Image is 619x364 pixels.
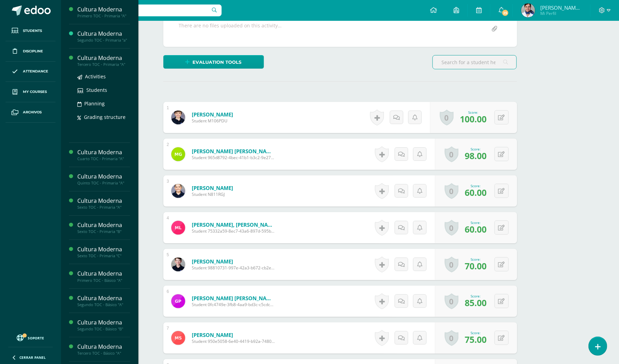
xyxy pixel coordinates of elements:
a: Evaluation tools [163,55,264,69]
div: Sexto TOC - Primaria "B" [77,229,130,234]
div: Quinto TOC - Primaria "A" [77,181,130,185]
div: Segundo TOC - Básico "B" [77,327,130,331]
span: Students [86,87,107,93]
input: Search a user… [66,5,222,16]
a: Cultura ModernaSexto TOC - Primaria "B" [77,221,130,234]
div: Score: [465,147,487,151]
span: Mi Perfil [540,10,582,16]
a: Students [77,86,130,94]
span: Grading structure [84,114,126,120]
div: Score: [465,183,487,188]
a: [PERSON_NAME] [PERSON_NAME] [192,295,275,302]
a: Planning [77,99,130,107]
span: Student 75332a59-8ec7-43a6-897d-595b4d93d104 [192,228,275,234]
img: b06747c98ce71b15e5251ec666fec34c.png [171,331,185,345]
span: Evaluation tools [193,56,242,69]
a: Discipline [6,41,55,62]
span: 25 [501,9,509,17]
span: Archivos [23,110,42,115]
input: Search for a student here… [433,55,516,69]
a: Cultura ModernaSexto TOC - Primaria "C" [77,245,130,258]
a: Soporte [8,333,53,342]
a: Attendance [6,62,55,82]
div: Score: [465,330,487,335]
span: Student 950e5058-6e40-4419-b92a-748008b7122b [192,338,275,344]
span: Student 965d8792-4bec-41b1-b3c2-9e2750c085d4 [192,155,275,161]
a: Cultura ModernaCuarto TOC - Primaria "A" [77,148,130,161]
a: [PERSON_NAME] [192,184,233,191]
span: Planning [84,100,105,107]
a: 0 [445,220,458,236]
img: bac88c38d35c1ebe1261187bb16e21cc.png [171,294,185,308]
a: Students [6,21,55,41]
span: Student 0fc4749e-3fb8-4aa9-bd3c-c5cdc88de2aa [192,302,275,307]
span: Student M106PDU [192,118,233,124]
div: Cultura Moderna [77,221,130,229]
a: 0 [445,293,458,309]
img: d38146d3f414785a6c83fddb8e3f3f1e.png [171,221,185,235]
span: Student 98810731-997e-42a3-b672-cb2eaa29495d [192,265,275,271]
a: Cultura ModernaSegundo TOC - Básico "A" [77,294,130,307]
span: Cerrar panel [19,355,46,360]
div: Segundo TOC - Primaria "a" [77,38,130,43]
div: Cultura Moderna [77,319,130,327]
span: 98.00 [465,150,487,162]
div: Score: [460,110,487,115]
div: Score: [465,294,487,298]
a: Cultura ModernaSegundo TOC - Primaria "a" [77,30,130,43]
a: [PERSON_NAME] [192,331,275,338]
img: 7a0a9fffbfc626b60b0d62174853b6d9.png [171,111,185,124]
div: Score: [465,220,487,225]
div: Cultura Moderna [77,245,130,253]
div: Cultura Moderna [77,30,130,38]
span: My courses [23,89,47,95]
a: 0 [445,330,458,346]
a: [PERSON_NAME] [192,258,275,265]
img: 3476682145f64221d68c673bf43d5281.png [171,258,185,271]
a: Cultura ModernaQuinto TOC - Primaria "A" [77,173,130,185]
a: Cultura ModernaTercero TOC - Básico "A" [77,343,130,356]
a: Cultura ModernaPrimero TOC - Primaria "A" [77,6,130,18]
div: Tercero TOC - Primaria "A" [77,62,130,67]
a: Cultura ModernaPrimero TOC - Básico "A" [77,270,130,283]
a: 0 [445,257,458,272]
div: Cultura Moderna [77,6,130,14]
span: Soporte [28,336,44,340]
div: Primero TOC - Primaria "A" [77,14,130,18]
a: Grading structure [77,113,130,121]
div: Score: [465,257,487,262]
a: [PERSON_NAME] [192,111,233,118]
a: My courses [6,82,55,102]
div: Sexto TOC - Primaria "A" [77,205,130,210]
a: Cultura ModernaSexto TOC - Primaria "A" [77,197,130,210]
div: Sexto TOC - Primaria "C" [77,253,130,258]
span: 70.00 [465,260,487,272]
span: 100.00 [460,113,487,125]
img: 1792bf0c86e4e08ac94418cc7cb908c7.png [521,3,535,17]
a: 0 [445,183,458,199]
span: 75.00 [465,333,487,345]
div: Cultura Moderna [77,148,130,156]
a: Cultura ModernaSegundo TOC - Básico "B" [77,319,130,331]
span: Students [23,28,42,34]
img: efd0b863089ab25d5d380710d0053e7c.png [171,184,185,198]
div: Cultura Moderna [77,54,130,62]
div: Cultura Moderna [77,173,130,181]
span: Attendance [23,69,48,74]
a: 0 [445,146,458,162]
span: [PERSON_NAME] [PERSON_NAME] [540,4,582,11]
span: Discipline [23,49,43,54]
span: 85.00 [465,297,487,309]
div: There are no files uploaded on this activity… [179,22,282,36]
div: Cultura Moderna [77,294,130,302]
img: ee2d5452dc8d3500d351fec32fd5cbad.png [171,147,185,161]
div: Segundo TOC - Básico "A" [77,302,130,307]
div: Primero TOC - Básico "A" [77,278,130,283]
span: 60.00 [465,187,487,198]
a: [PERSON_NAME], [PERSON_NAME] [192,221,275,228]
a: Archivos [6,102,55,123]
a: [PERSON_NAME] [PERSON_NAME] [192,148,275,155]
div: Cuarto TOC - Primaria "A" [77,156,130,161]
div: Cultura Moderna [77,343,130,351]
span: Activities [85,73,106,80]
